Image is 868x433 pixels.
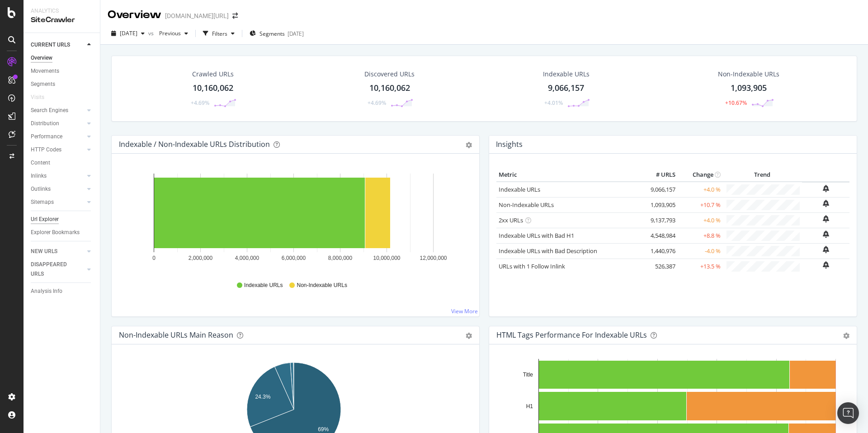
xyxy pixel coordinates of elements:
span: Indexable URLs [244,282,283,289]
div: HTTP Codes [31,145,61,155]
h4: Insights [496,138,523,151]
div: 1,093,905 [731,82,767,94]
th: Change [678,168,723,182]
a: View More [451,307,478,315]
button: Previous [156,26,192,41]
th: Metric [496,168,642,182]
div: gear [466,333,472,339]
text: 10,000,000 [373,255,400,261]
div: CURRENT URLS [31,40,70,50]
a: Overview [31,53,94,63]
button: Segments[DATE] [246,26,307,41]
td: 526,387 [642,259,678,274]
div: +10.67% [725,99,747,107]
div: Segments [31,80,55,89]
td: +4.0 % [678,182,723,198]
div: gear [466,142,472,148]
div: +4.01% [544,99,563,107]
div: bell-plus [823,215,829,222]
text: 4,000,000 [235,255,259,261]
a: Explorer Bookmarks [31,228,94,237]
text: Title [523,372,533,378]
a: Non-Indexable URLs [499,201,554,209]
div: Performance [31,132,62,141]
a: DISAPPEARED URLS [31,260,85,279]
div: Discovered URLs [364,70,415,79]
div: DISAPPEARED URLS [31,260,76,279]
div: +4.69% [191,99,209,107]
td: 9,066,157 [642,182,678,198]
a: Indexable URLs [499,185,540,193]
a: Sitemaps [31,198,85,207]
div: HTML Tags Performance for Indexable URLs [496,330,647,339]
text: 6,000,000 [282,255,306,261]
text: 0 [152,255,156,261]
div: arrow-right-arrow-left [232,13,238,19]
svg: A chart. [119,168,469,273]
div: bell-plus [823,231,829,238]
div: Open Intercom Messenger [837,402,859,424]
text: 12,000,000 [420,255,447,261]
a: HTTP Codes [31,145,85,155]
div: Movements [31,66,59,76]
a: CURRENT URLS [31,40,85,50]
div: SiteCrawler [31,15,93,25]
div: Overview [108,7,161,23]
button: [DATE] [108,26,148,41]
div: Indexable URLs [543,70,590,79]
th: # URLS [642,168,678,182]
div: [DATE] [288,30,304,38]
div: Distribution [31,119,59,128]
div: Outlinks [31,184,51,194]
div: Sitemaps [31,198,54,207]
div: Analytics [31,7,93,15]
td: +10.7 % [678,197,723,212]
a: Performance [31,132,85,141]
td: +13.5 % [678,259,723,274]
div: gear [843,333,849,339]
div: [DOMAIN_NAME][URL] [165,11,229,20]
div: bell-plus [823,200,829,207]
div: 9,066,157 [548,82,584,94]
td: 1,440,976 [642,243,678,259]
div: Content [31,158,50,168]
a: Analysis Info [31,287,94,296]
a: Movements [31,66,94,76]
a: NEW URLS [31,247,85,256]
div: bell-plus [823,261,829,268]
td: +4.0 % [678,212,723,228]
div: 10,160,062 [369,82,410,94]
td: 1,093,905 [642,197,678,212]
div: Overview [31,53,52,63]
button: Filters [199,26,238,41]
div: Filters [212,30,227,38]
a: Indexable URLs with Bad Description [499,247,597,255]
a: URLs with 1 Follow Inlink [499,262,565,270]
div: Explorer Bookmarks [31,228,80,237]
td: 4,548,984 [642,228,678,243]
span: 2025 Aug. 9th [120,29,137,37]
div: +4.69% [368,99,386,107]
text: 24.3% [255,394,270,400]
a: Segments [31,80,94,89]
th: Trend [723,168,802,182]
div: 10,160,062 [193,82,233,94]
a: Inlinks [31,171,85,181]
div: Non-Indexable URLs Main Reason [119,330,233,339]
td: +8.8 % [678,228,723,243]
div: Visits [31,93,44,102]
div: Inlinks [31,171,47,181]
text: 2,000,000 [189,255,213,261]
span: Previous [156,29,181,37]
span: Segments [259,30,285,38]
a: 2xx URLs [499,216,523,224]
a: Outlinks [31,184,85,194]
a: Url Explorer [31,215,94,224]
text: H1 [526,403,533,409]
text: 8,000,000 [328,255,353,261]
text: 69% [318,426,329,433]
a: Indexable URLs with Bad H1 [499,231,574,240]
div: Url Explorer [31,215,59,224]
div: bell-plus [823,185,829,192]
